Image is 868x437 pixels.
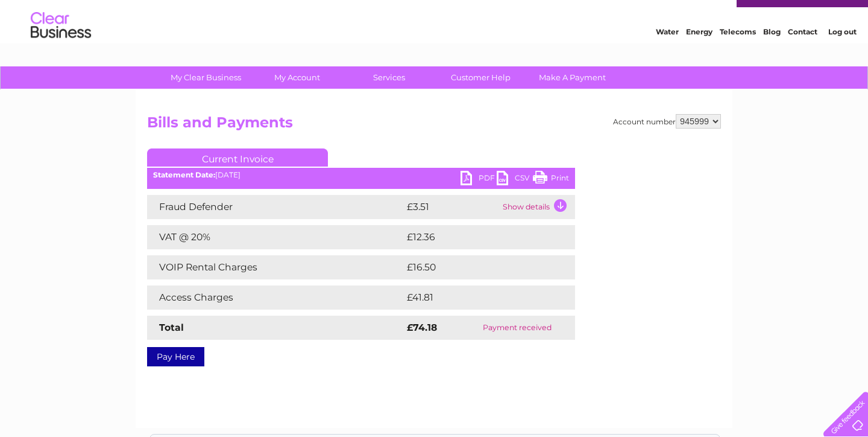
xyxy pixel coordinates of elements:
td: Fraud Defender [147,195,404,219]
a: Blog [763,51,781,60]
a: Pay Here [147,347,204,366]
td: Access Charges [147,285,404,310]
td: Payment received [460,316,575,340]
div: [DATE] [147,171,575,179]
a: Energy [686,51,712,60]
a: My Account [248,66,347,89]
a: Current Invoice [147,148,328,167]
td: VAT @ 20% [147,225,404,249]
a: Print [533,171,569,188]
a: Water [656,51,679,60]
a: Telecoms [720,51,756,60]
h2: Bills and Payments [147,114,721,137]
td: £41.81 [404,285,549,310]
div: Account number [613,114,721,129]
a: Contact [788,51,817,60]
td: £16.50 [404,255,550,279]
a: Make A Payment [523,66,622,89]
td: £12.36 [404,225,550,249]
strong: Total [159,322,184,333]
a: Customer Help [431,66,530,89]
div: Clear Business is a trading name of Verastar Limited (registered in [GEOGRAPHIC_DATA] No. 3667643... [150,7,720,59]
img: logo.png [30,31,92,68]
td: £3.51 [404,195,500,219]
a: My Clear Business [156,66,256,89]
strong: £74.18 [407,322,437,333]
td: Show details [500,195,575,219]
td: VOIP Rental Charges [147,255,404,279]
a: CSV [497,171,533,188]
a: PDF [461,171,497,188]
b: Statement Date: [153,170,215,179]
a: Services [339,66,439,89]
a: 0333 014 3131 [641,6,724,21]
a: Log out [828,51,857,60]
